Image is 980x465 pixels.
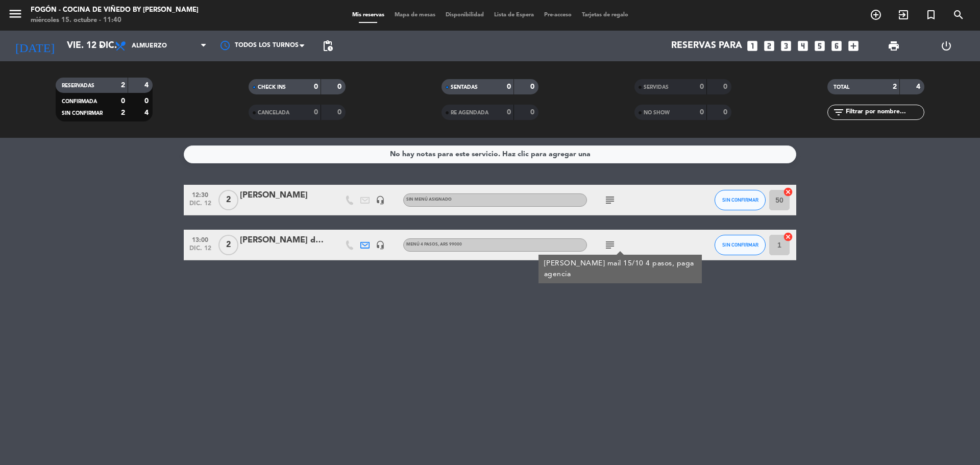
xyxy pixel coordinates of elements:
[8,35,62,57] i: [DATE]
[376,240,385,250] i: headset_mic
[218,235,238,255] span: 2
[893,83,897,90] strong: 2
[723,83,729,90] strong: 0
[723,109,729,116] strong: 0
[832,106,845,118] i: filter_list
[347,12,389,18] span: Mis reservas
[31,15,199,26] div: miércoles 15. octubre - 11:40
[121,82,125,89] strong: 2
[322,40,334,52] span: pending_actions
[62,83,94,88] span: RESERVADAS
[796,39,810,53] i: looks_4
[920,31,972,61] div: LOG OUT
[507,109,511,116] strong: 0
[121,109,125,116] strong: 2
[390,149,591,160] div: No hay notas para este servicio. Haz clic para agregar una
[144,109,151,116] strong: 4
[440,12,489,18] span: Disponibilidad
[763,39,776,53] i: looks_two
[813,39,826,53] i: looks_5
[406,198,452,202] span: Sin menú asignado
[530,109,536,116] strong: 0
[834,85,849,90] span: TOTAL
[31,5,199,15] div: Fogón - Cocina de viñedo by [PERSON_NAME]
[507,83,511,90] strong: 0
[845,107,924,118] input: Filtrar por nombre...
[121,97,125,105] strong: 0
[925,9,937,21] i: turned_in_not
[530,83,536,90] strong: 0
[870,9,882,21] i: add_circle_outline
[187,188,213,200] span: 12:30
[644,110,670,115] span: NO SHOW
[671,41,742,51] span: Reservas para
[62,99,97,104] span: CONFIRMADA
[144,82,151,89] strong: 4
[830,39,843,53] i: looks_6
[952,9,965,21] i: search
[314,83,318,90] strong: 0
[144,97,151,105] strong: 0
[95,40,107,52] i: arrow_drop_down
[376,195,385,205] i: headset_mic
[916,83,922,90] strong: 4
[940,40,952,52] i: power_settings_new
[539,12,577,18] span: Pre-acceso
[746,39,759,53] i: looks_one
[240,234,327,247] div: [PERSON_NAME] de Vino y [GEOGRAPHIC_DATA]
[406,242,462,247] span: Menú 4 pasos
[451,85,478,90] span: SENTADAS
[187,200,213,212] span: dic. 12
[218,190,238,210] span: 2
[783,187,793,197] i: cancel
[700,109,704,116] strong: 0
[722,197,758,203] span: SIN CONFIRMAR
[897,9,910,21] i: exit_to_app
[847,39,860,53] i: add_box
[544,258,697,280] div: [PERSON_NAME] mail 15/10 4 pasos, paga agencia
[8,6,23,21] i: menu
[783,232,793,242] i: cancel
[240,189,327,202] div: [PERSON_NAME]
[314,109,318,116] strong: 0
[132,42,167,50] span: Almuerzo
[187,233,213,245] span: 13:00
[451,110,488,115] span: RE AGENDADA
[604,194,616,206] i: subject
[577,12,633,18] span: Tarjetas de regalo
[489,12,539,18] span: Lista de Espera
[438,242,462,247] span: , ARS 99000
[779,39,793,53] i: looks_3
[187,245,213,257] span: dic. 12
[258,110,289,115] span: CANCELADA
[62,111,103,116] span: SIN CONFIRMAR
[258,85,286,90] span: CHECK INS
[700,83,704,90] strong: 0
[389,12,440,18] span: Mapa de mesas
[722,242,758,248] span: SIN CONFIRMAR
[337,83,344,90] strong: 0
[604,239,616,251] i: subject
[337,109,344,116] strong: 0
[644,85,669,90] span: SERVIDAS
[888,40,900,52] span: print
